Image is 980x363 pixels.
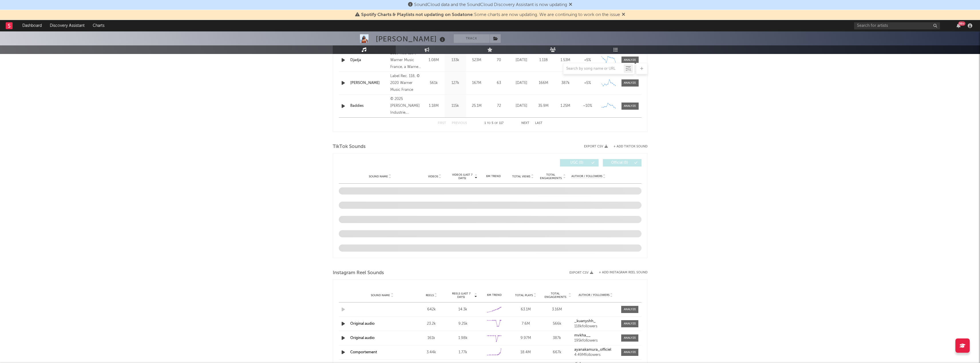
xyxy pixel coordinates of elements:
button: Track [454,34,490,43]
div: 6M Trend [480,174,507,179]
span: of [494,122,498,125]
div: 161k [417,335,446,341]
div: 14.3k [449,307,477,312]
span: Total Engagements [539,173,562,180]
div: 1.53M [556,57,575,63]
button: + Add TikTok Sound [613,145,648,148]
a: Charts [89,20,108,31]
span: Videos [428,175,438,178]
div: 667k [543,350,571,355]
button: 99+ [957,23,961,28]
div: [DATE] [512,80,531,86]
span: Total Plays [515,294,533,297]
div: 566k [543,321,571,327]
a: Baddies [350,103,388,109]
button: UGC(0) [560,159,599,167]
a: Comportement [350,350,377,354]
div: 35.9M [534,103,553,109]
strong: _kuanyshh_ [574,319,596,323]
div: 6M Trend [480,293,509,297]
div: 1.77k [449,350,477,355]
div: ~ 10 % [578,103,597,109]
div: 1.25M [556,103,575,109]
span: Dismiss [569,3,572,7]
div: 72 [489,103,509,109]
button: Export CSV [569,271,593,274]
span: Official ( 0 ) [607,161,633,165]
span: Dismiss [622,13,625,17]
div: 7.6M [511,321,540,327]
div: 166M [534,80,553,86]
a: mvkha__ [574,334,617,338]
div: 1.11B [534,57,553,63]
div: 70 [489,57,509,63]
button: First [438,122,446,125]
span: TikTok Sounds [333,143,366,150]
a: Discovery Assistant [46,20,89,31]
a: Original audio [350,336,375,340]
button: + Add Instagram Reel Sound [599,271,648,274]
span: UGC ( 0 ) [564,161,590,165]
div: 1 5 117 [478,120,510,127]
div: 387k [556,80,575,86]
div: 133k [446,57,465,63]
div: 18.4M [511,350,540,355]
div: 23.2k [417,321,446,327]
a: Dashboard [18,20,46,31]
div: <5% [578,57,597,63]
a: Djadja [350,57,388,63]
div: 118k followers [574,324,617,328]
div: 1.08M [425,57,443,63]
div: 115k [446,103,465,109]
div: 387k [543,335,571,341]
button: + Add TikTok Sound [608,145,648,148]
strong: mvkha__ [574,334,591,337]
span: Total Engagements [543,292,568,299]
div: 99 + [958,21,965,26]
div: <5% [578,80,597,86]
div: 4.49M followers [574,353,617,357]
span: Videos (last 7 days) [451,173,474,180]
a: Original audio [350,322,375,326]
strong: ayanakamura_officiel [574,348,611,352]
a: ayanakamura_officiel [574,348,617,352]
div: 3.44k [417,350,446,355]
a: [PERSON_NAME] [350,80,388,86]
div: 9.97M [511,335,540,341]
span: Author / Followers [571,175,602,178]
button: Official(0) [603,159,642,167]
div: 63.1M [511,307,540,312]
div: 561k [425,80,443,86]
div: 523M [468,57,486,63]
span: Spotify Charts & Playlists not updating on Sodatone [361,13,473,17]
div: 1.18M [425,103,443,109]
span: Reels [426,294,434,297]
div: 2018 Rec. 118 / Warner Music France, a Warner Music Group Company [390,50,421,71]
span: Instagram Reel Sounds [333,270,384,276]
div: 9.25k [449,321,477,327]
div: 63 [489,80,509,86]
button: Export CSV [584,145,608,148]
span: Total Views [512,175,530,178]
div: 1.98k [449,335,477,341]
span: Reels (last 7 days) [449,292,474,299]
div: [DATE] [512,103,531,109]
button: Previous [452,122,467,125]
button: Next [521,122,529,125]
span: Sound Name [369,175,388,178]
div: 3.16M [543,307,571,312]
input: Search for artists [854,22,940,29]
span: SoundCloud data and the SoundCloud Discovery Assistant is now updating [414,3,567,7]
div: 195k followers [574,339,617,343]
div: [DATE] [512,57,531,63]
input: Search by song name or URL [563,67,624,71]
div: 127k [446,80,465,86]
div: Label Rec. 118, © 2020 Warner Music France [390,73,421,93]
div: + Add Instagram Reel Sound [593,271,648,274]
div: 167M [468,80,486,86]
span: : Some charts are now updating. We are continuing to work on the issue [361,13,620,17]
div: 642k [417,307,446,312]
span: to [487,122,490,125]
